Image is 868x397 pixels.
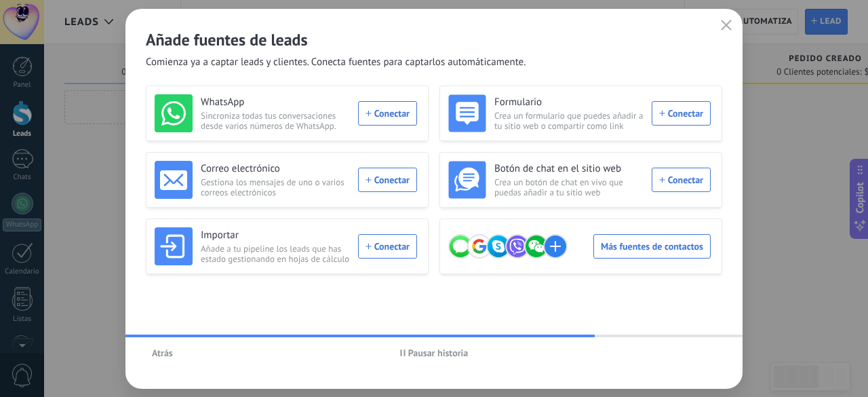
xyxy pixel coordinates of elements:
span: Atrás [152,348,173,358]
h3: Correo electrónico [201,162,350,176]
span: Crea un formulario que puedes añadir a tu sitio web o compartir como link [494,111,644,131]
span: Gestiona los mensajes de uno o varios correos electrónicos [201,177,350,197]
span: Comienza ya a captar leads y clientes. Conecta fuentes para captarlos automáticamente. [146,56,526,69]
span: Crea un botón de chat en vivo que puedas añadir a tu sitio web [494,177,644,197]
button: Pausar historia [394,343,475,363]
h3: WhatsApp [201,96,350,109]
h3: Formulario [494,96,644,109]
span: Añade a tu pipeline los leads que has estado gestionando en hojas de cálculo [201,244,350,264]
h3: Botón de chat en el sitio web [494,162,644,176]
h2: Añade fuentes de leads [146,29,722,50]
span: Sincroniza todas tus conversaciones desde varios números de WhatsApp. [201,111,350,131]
h3: Importar [201,229,350,242]
button: Atrás [146,343,179,363]
span: Pausar historia [408,348,469,358]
